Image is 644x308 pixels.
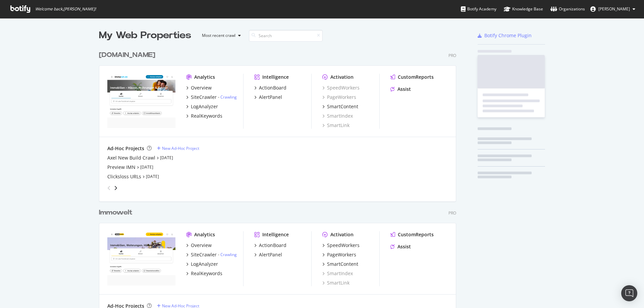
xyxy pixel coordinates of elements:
div: AlertPanel [259,251,282,258]
a: SiteCrawler- Crawling [186,251,237,258]
div: SmartContent [327,261,358,267]
div: Pro [448,53,456,58]
div: Botify Academy [461,6,496,12]
div: Analytics [194,74,215,80]
div: Open Intercom Messenger [621,285,637,301]
a: LogAnalyzer [186,261,218,267]
a: Axel New Build Crawl [107,155,155,161]
a: Assist [390,243,411,250]
a: Preview IMN [107,164,136,171]
div: Knowledge Base [504,6,543,12]
a: Overview [186,84,212,91]
span: Axel Roth [598,6,630,12]
a: CustomReports [390,231,434,238]
a: ActionBoard [254,84,286,91]
img: immonet.de [107,74,175,128]
a: SmartLink [322,280,350,286]
a: SiteCrawler- Crawling [186,94,237,101]
div: Most recent crawl [202,34,235,38]
button: [PERSON_NAME] [585,4,641,14]
a: PageWorkers [322,251,356,258]
a: SmartIndex [322,113,353,119]
a: Botify Chrome Plugin [478,32,532,39]
a: [DOMAIN_NAME] [99,50,158,60]
div: RealKeywords [191,270,222,277]
button: Most recent crawl [197,30,244,41]
a: CustomReports [390,74,434,80]
div: CustomReports [398,231,434,238]
span: Welcome back, [PERSON_NAME] ! [35,6,96,12]
div: Assist [397,86,411,93]
div: - [218,94,237,100]
div: LogAnalyzer [191,261,218,267]
div: SpeedWorkers [327,242,360,249]
div: [DOMAIN_NAME] [99,50,155,60]
a: SmartContent [322,103,358,110]
div: LogAnalyzer [191,103,218,110]
div: PageWorkers [327,251,356,258]
div: SiteCrawler [191,94,217,101]
a: Crawling [220,94,237,100]
a: AlertPanel [254,251,282,258]
a: [DATE] [140,164,153,170]
div: Overview [191,242,212,249]
div: SiteCrawler [191,251,217,258]
a: LogAnalyzer [186,103,218,110]
div: SmartContent [327,103,358,110]
img: immowelt.de [107,231,175,286]
div: - [218,252,237,257]
div: Pro [448,210,456,216]
a: RealKeywords [186,270,222,277]
a: ActionBoard [254,242,286,249]
a: SmartContent [322,261,358,267]
div: Botify Chrome Plugin [484,32,532,39]
div: Ad-Hoc Projects [107,145,144,152]
div: My Web Properties [99,29,191,42]
a: RealKeywords [186,113,222,119]
div: RealKeywords [191,113,222,119]
div: Assist [397,243,411,250]
a: SpeedWorkers [322,242,360,249]
div: angle-right [113,185,118,191]
a: Assist [390,86,411,93]
div: Analytics [194,231,215,238]
div: Activation [330,231,354,238]
a: Crawling [220,252,237,257]
div: Overview [191,84,212,91]
div: Immowelt [99,208,132,218]
a: SmartLink [322,122,350,129]
a: PageWorkers [322,94,356,101]
a: SpeedWorkers [322,84,360,91]
div: ActionBoard [259,84,286,91]
div: Intelligence [262,231,289,238]
a: Immowelt [99,208,135,218]
div: AlertPanel [259,94,282,101]
a: Overview [186,242,212,249]
a: AlertPanel [254,94,282,101]
a: [DATE] [146,174,159,179]
div: Intelligence [262,74,289,80]
a: New Ad-Hoc Project [157,145,199,151]
div: New Ad-Hoc Project [162,145,199,151]
div: angle-left [105,183,113,193]
a: [DATE] [160,155,173,161]
div: Organizations [550,6,585,12]
a: Clicksloss URLs [107,173,141,180]
input: Search [249,30,323,42]
div: Activation [330,74,354,80]
div: ActionBoard [259,242,286,249]
a: SmartIndex [322,270,353,277]
div: CustomReports [398,74,434,80]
